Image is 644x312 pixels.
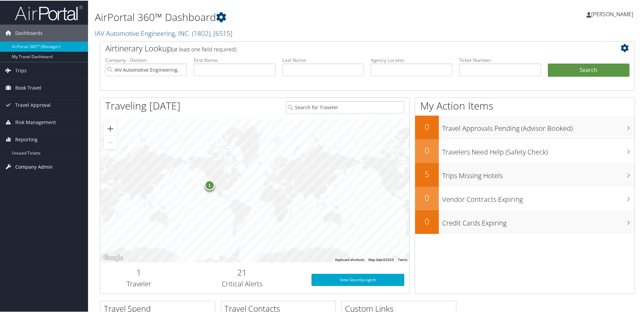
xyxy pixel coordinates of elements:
[415,144,439,155] h2: 0
[586,3,640,24] a: [PERSON_NAME]
[15,4,83,20] img: airportal-logo.png
[442,191,635,203] h3: Vendor Contracts Expiring
[95,9,458,24] h1: AirPortal 360™ Dashboard
[104,135,117,149] button: Zoom out
[415,215,439,226] h2: 0
[192,28,210,37] span: ( 1802 )
[183,279,301,288] h3: Critical Alerts
[548,63,629,76] button: Search
[398,257,407,261] a: Terms (opens in new tab)
[104,121,117,135] button: Zoom in
[15,96,51,113] span: Travel Approval
[312,273,404,285] a: View SecurityLogic®
[194,56,275,63] label: First Name:
[415,98,635,112] h1: My Action Items
[286,100,405,113] input: Search for Traveler
[591,10,633,17] span: [PERSON_NAME]
[15,62,27,78] span: Trips
[172,45,236,52] span: (at least one field required)
[415,162,635,186] a: 5Trips Missing Hotels
[15,130,38,147] span: Reporting
[415,115,635,139] a: 0Travel Approvals Pending (Advisor Booked)
[15,79,41,96] span: Book Travel
[15,24,43,41] span: Dashboards
[210,28,232,37] span: , [ 6515 ]
[415,210,635,233] a: 0Credit Cards Expiring
[15,158,53,175] span: Company Admin
[442,214,635,227] h3: Credit Cards Expiring
[415,139,635,162] a: 0Travelers Need Help (Safety Check)
[415,168,439,179] h2: 5
[183,266,301,278] h2: 21
[205,179,215,190] div: 1
[415,186,635,210] a: 0Vendor Contracts Expiring
[442,167,635,180] h3: Trips Missing Hotels
[105,266,172,278] h2: 1
[95,28,232,37] a: IAV Automotive Engineering, INC.
[442,143,635,156] h3: Travelers Need Help (Safety Check)
[102,253,124,262] a: Open this area in Google Maps (opens a new window)
[415,191,439,203] h2: 0
[282,56,364,63] label: Last Name:
[371,56,452,63] label: Agency Locator:
[368,257,394,261] span: Map data ©2025
[105,279,172,288] h3: Traveler
[459,56,541,63] label: Ticket Number:
[415,120,439,132] h2: 0
[335,257,364,262] button: Keyboard shortcuts
[15,113,56,130] span: Risk Management
[105,56,187,63] label: Company - Division:
[442,120,635,133] h3: Travel Approvals Pending (Advisor Booked)
[105,98,180,112] h1: Traveling [DATE]
[102,253,124,262] img: Google
[105,42,585,53] h2: Airtinerary Lookup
